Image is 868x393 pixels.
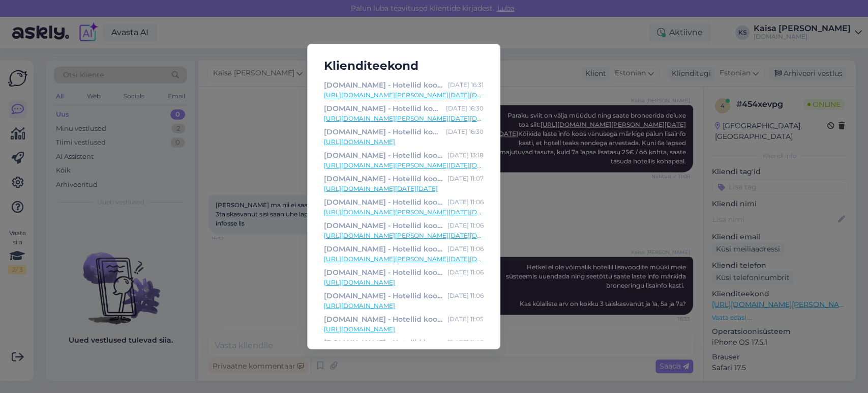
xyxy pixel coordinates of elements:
div: [DATE] 11:05 [447,337,484,348]
div: [DOMAIN_NAME] - Hotellid koos võluvate lisavõimalustega [324,290,443,301]
a: [URL][DOMAIN_NAME] [324,301,484,311]
div: [DATE] 16:31 [448,79,484,91]
div: [DATE] 11:07 [447,173,484,184]
div: [DATE] 16:30 [446,126,484,137]
div: [DATE] 11:06 [447,196,484,208]
div: [DOMAIN_NAME] - Hotellid koos võluvate lisavõimalustega [324,196,443,208]
div: [DOMAIN_NAME] - Hotellid koos võluvate lisavõimalustega [324,337,443,348]
a: [URL][DOMAIN_NAME][PERSON_NAME][DATE][DATE] [324,161,484,170]
div: [DOMAIN_NAME] - Hotellid koos võluvate lisavõimalustega [324,173,443,184]
div: [DATE] 16:30 [446,103,484,114]
div: [DATE] 11:06 [447,243,484,255]
div: [DATE] 13:18 [447,150,484,161]
a: [URL][DOMAIN_NAME] [324,325,484,334]
div: [DOMAIN_NAME] - Hotellid koos võluvate lisavõimalustega [324,150,443,161]
div: [DATE] 11:06 [447,267,484,278]
a: [URL][DOMAIN_NAME][PERSON_NAME][DATE][DATE] [324,91,484,100]
div: [DATE] 11:06 [447,220,484,231]
div: [DOMAIN_NAME] - Hotellid koos võluvate lisavõimalustega [324,314,443,325]
div: [DOMAIN_NAME] - Hotellid koos võluvate lisavõimalustega [324,243,443,255]
a: [URL][DOMAIN_NAME][PERSON_NAME][DATE][DATE] [324,114,484,123]
div: [DOMAIN_NAME] - Hotellid koos võluvate lisavõimalustega [324,220,443,231]
a: [URL][DOMAIN_NAME] [324,137,484,147]
a: [URL][DOMAIN_NAME][PERSON_NAME][DATE][DATE] [324,255,484,264]
div: [DATE] 11:06 [447,290,484,301]
a: [URL][DOMAIN_NAME][PERSON_NAME][DATE][DATE] [324,208,484,217]
div: [DATE] 11:05 [447,314,484,325]
a: [URL][DOMAIN_NAME][PERSON_NAME][DATE][DATE] [324,231,484,240]
div: [DOMAIN_NAME] - Hotellid koos võluvate lisavõimalustega [324,79,444,91]
div: [DOMAIN_NAME] - Hotellid koos võluvate lisavõimalustega [324,267,443,278]
div: [DOMAIN_NAME] - Hotellid koos võluvate lisavõimalustega [324,103,442,114]
a: [URL][DOMAIN_NAME][DATE][DATE] [324,184,484,193]
h5: Klienditeekond [316,57,492,75]
div: [DOMAIN_NAME] - Hotellid koos võluvate lisavõimalustega [324,126,442,137]
a: [URL][DOMAIN_NAME] [324,278,484,287]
